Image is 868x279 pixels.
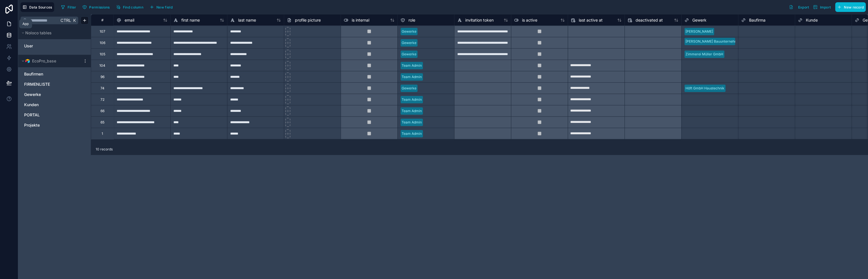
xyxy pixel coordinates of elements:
[402,63,422,68] div: Team Admin
[96,147,113,152] span: 10 records
[80,3,114,11] a: Permissions
[24,112,40,118] span: PORTAL
[123,5,143,9] span: Find column
[100,41,105,45] div: 106
[25,59,30,63] img: Airtable Logo
[408,17,415,23] span: role
[100,29,105,34] div: 107
[522,17,537,23] span: is active
[402,52,416,57] div: Gewerke
[20,2,54,12] button: Data Sources
[835,2,866,12] button: New record
[22,70,87,79] div: Baufirmen
[20,29,85,37] button: Noloco tables
[24,92,41,97] span: Gewerke
[32,58,56,64] span: EcoPro_base
[811,2,833,12] button: Import
[24,43,68,49] a: User
[102,131,103,136] div: 1
[22,80,87,89] div: FIRMENLISTE
[844,5,864,9] span: New record
[352,17,369,23] span: is internal
[685,39,753,44] div: [PERSON_NAME] Bauunternehmen GmbH
[60,17,72,24] span: Ctrl
[89,5,110,9] span: Permissions
[24,43,33,49] span: User
[685,29,713,34] div: [PERSON_NAME]
[22,22,29,26] div: App
[24,122,40,128] span: Projekte
[692,17,706,23] span: Gewerk
[24,71,74,77] a: Baufirmen
[22,41,87,51] div: User
[806,17,818,23] span: Kunde
[24,112,74,118] a: PORTAL
[295,17,321,23] span: profile picture
[156,5,173,9] span: New field
[402,86,416,91] div: Gewerke
[402,74,422,79] div: Team Admin
[22,100,87,109] div: Kunden
[749,17,766,23] span: Baufirma
[100,97,104,102] div: 72
[24,102,39,108] span: Kunden
[100,52,105,56] div: 105
[100,75,104,79] div: 96
[402,97,422,102] div: Team Admin
[24,92,74,97] a: Gewerke
[579,17,603,23] span: last active at
[798,5,809,9] span: Export
[402,40,416,45] div: Gewerke
[100,86,104,91] div: 74
[402,108,422,114] div: Team Admin
[22,90,87,99] div: Gewerke
[72,18,76,22] span: K
[95,18,109,22] div: #
[100,120,104,125] div: 65
[24,81,74,87] a: FIRMENLISTE
[24,81,50,87] span: FIRMENLISTE
[25,30,52,36] span: Noloco tables
[100,109,104,113] div: 66
[125,17,134,23] span: email
[24,71,43,77] span: Baufirmen
[24,102,74,108] a: Kunden
[787,2,811,12] button: Export
[22,121,87,130] div: Projekte
[402,120,422,125] div: Team Admin
[68,5,76,9] span: Filter
[181,17,200,23] span: first name
[24,122,74,128] a: Projekte
[29,5,52,9] span: Data Sources
[238,17,256,23] span: last name
[636,17,663,23] span: deactivated at
[685,52,723,57] div: Zimmerei Müller GmbH
[402,131,422,136] div: Team Admin
[80,3,112,11] button: Permissions
[820,5,831,9] span: Import
[99,63,105,68] div: 104
[114,3,145,11] button: Find column
[402,29,416,34] div: Gewerke
[833,2,866,12] a: New record
[22,110,87,119] div: PORTAL
[465,17,494,23] span: invitation token
[148,3,175,11] button: New field
[685,86,724,91] div: Höft GmbH Haustechnik
[59,3,78,11] button: Filter
[20,57,81,65] button: Airtable LogoEcoPro_base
